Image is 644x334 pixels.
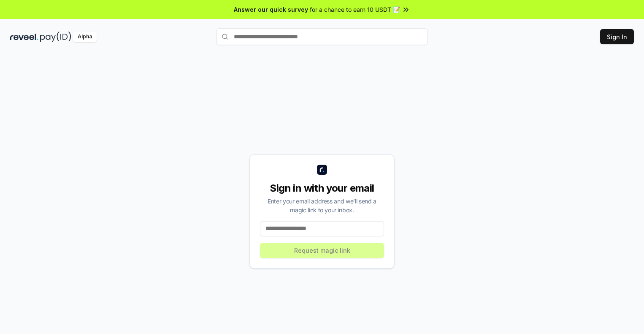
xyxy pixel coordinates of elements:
[260,182,384,195] div: Sign in with your email
[260,197,384,214] div: Enter your email address and we’ll send a magic link to your inbox.
[40,32,71,42] img: pay_id
[234,5,308,14] span: Answer our quick survey
[317,165,327,175] img: logo_small
[73,32,97,42] div: Alpha
[600,29,634,44] button: Sign In
[310,5,400,14] span: for a chance to earn 10 USDT 📝
[10,32,38,42] img: reveel_dark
